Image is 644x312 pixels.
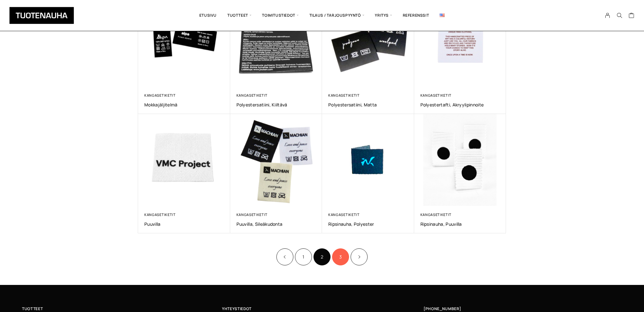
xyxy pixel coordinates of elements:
[144,212,176,217] a: Kangasetiketit
[236,93,268,98] a: Kangasetiketit
[222,305,252,312] span: Yhteystiedot
[613,13,625,18] button: Search
[397,5,435,26] a: Referenssit
[328,93,360,98] a: Kangasetiketit
[22,305,222,312] a: Tuotteet
[314,248,330,265] span: Sivu 2
[144,102,224,108] a: Mokkajäljitelmä
[369,5,397,26] span: Yritys
[328,212,360,217] a: Kangasetiketit
[602,13,614,18] a: My Account
[420,212,452,217] a: Kangasetiketit
[194,5,222,26] a: Etusivu
[144,93,176,98] a: Kangasetiketit
[420,221,500,227] a: Ripsinauha, puuvilla
[420,102,500,108] a: Polyestertafti, akryylipinnoite
[236,221,316,227] a: Puuvilla, sileäkudonta
[424,305,461,312] a: [PHONE_NUMBER]
[144,221,224,227] a: Puuvilla
[22,305,43,312] span: Tuotteet
[420,93,452,98] a: Kangasetiketit
[295,248,312,265] a: Sivu 1
[236,102,316,108] a: Polyestersatiini, kiiltävä
[440,14,445,17] img: English
[9,7,74,24] img: Tuotenauha Oy
[138,247,506,266] nav: Product Pagination
[328,221,408,227] a: Ripsinauha, polyester
[629,12,635,20] a: Cart
[304,5,370,26] span: Tilaus / Tarjouspyyntö
[328,102,408,108] a: Polyestersatiini, matta
[222,305,422,312] a: Yhteystiedot
[257,5,304,26] span: Toimitustiedot
[222,5,257,26] span: Tuotteet
[332,248,349,265] a: Sivu 3
[236,212,268,217] a: Kangasetiketit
